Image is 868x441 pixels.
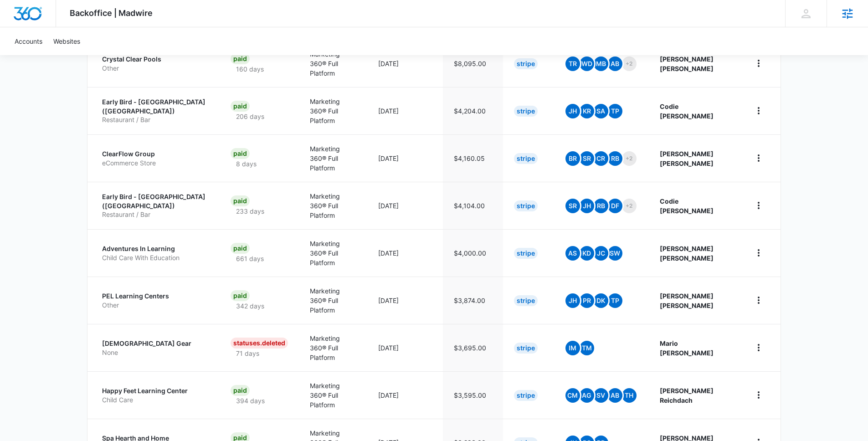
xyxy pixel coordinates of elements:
[231,53,250,64] div: Paid
[514,200,538,211] div: Stripe
[608,56,622,71] span: AB
[594,104,608,118] span: SA
[608,151,622,166] span: RB
[565,199,580,213] span: SR
[102,64,209,73] p: Other
[102,301,209,310] p: Other
[102,395,209,405] p: Child Care
[310,239,356,267] p: Marketing 360® Full Platform
[580,246,594,261] span: KD
[608,293,622,308] span: TP
[565,293,580,308] span: JH
[580,341,594,355] span: TM
[231,290,250,301] div: Paid
[580,104,594,118] span: KR
[660,55,714,72] strong: [PERSON_NAME] [PERSON_NAME]
[231,243,250,254] div: Paid
[102,192,209,210] p: Early Bird - [GEOGRAPHIC_DATA] ([GEOGRAPHIC_DATA])
[443,40,503,87] td: $8,095.00
[367,40,443,87] td: [DATE]
[9,27,48,55] a: Accounts
[443,229,503,277] td: $4,000.00
[231,254,269,263] p: 661 days
[594,293,608,308] span: DK
[660,103,714,120] strong: Codie [PERSON_NAME]
[514,343,538,354] div: Stripe
[443,371,503,419] td: $3,595.00
[102,386,209,395] p: Happy Feet Learning Center
[608,104,622,118] span: TP
[231,64,269,74] p: 160 days
[310,286,356,315] p: Marketing 360® Full Platform
[102,292,209,301] p: PEL Learning Centers
[660,292,714,309] strong: [PERSON_NAME] [PERSON_NAME]
[231,338,288,349] div: statuses.Deleted
[102,210,209,219] p: Restaurant / Bar
[102,115,209,124] p: Restaurant / Bar
[594,246,608,261] span: JC
[622,56,637,71] span: +2
[443,277,503,324] td: $3,874.00
[594,151,608,166] span: CR
[580,151,594,166] span: SR
[102,55,209,72] a: Crystal Clear PoolsOther
[594,199,608,213] span: RB
[751,198,766,213] button: home
[102,149,209,159] p: ClearFlow Group
[70,8,153,18] span: Backoffice | Madwire
[102,244,209,262] a: Adventures In LearningChild Care With Education
[514,153,538,164] div: Stripe
[231,206,270,216] p: 233 days
[231,159,262,169] p: 8 days
[102,339,209,357] a: [DEMOGRAPHIC_DATA] GearNone
[310,144,356,173] p: Marketing 360® Full Platform
[102,244,209,253] p: Adventures In Learning
[751,293,766,308] button: home
[310,49,356,78] p: Marketing 360® Full Platform
[565,104,580,118] span: JH
[660,197,714,215] strong: Codie [PERSON_NAME]
[660,339,714,357] strong: Mario [PERSON_NAME]
[565,56,580,71] span: TR
[443,134,503,182] td: $4,160.05
[310,191,356,220] p: Marketing 360® Full Platform
[231,148,250,159] div: Paid
[102,253,209,262] p: Child Care With Education
[231,101,250,112] div: Paid
[580,388,594,403] span: AG
[367,87,443,134] td: [DATE]
[565,151,580,166] span: BR
[514,248,538,259] div: Stripe
[367,277,443,324] td: [DATE]
[231,396,270,405] p: 394 days
[367,229,443,277] td: [DATE]
[751,151,766,165] button: home
[367,134,443,182] td: [DATE]
[622,151,637,166] span: +2
[367,371,443,419] td: [DATE]
[580,293,594,308] span: PR
[102,192,209,219] a: Early Bird - [GEOGRAPHIC_DATA] ([GEOGRAPHIC_DATA])Restaurant / Bar
[102,292,209,309] a: PEL Learning CentersOther
[310,381,356,410] p: Marketing 360® Full Platform
[310,333,356,362] p: Marketing 360® Full Platform
[608,199,622,213] span: DF
[580,56,594,71] span: WD
[594,56,608,71] span: MB
[751,56,766,71] button: home
[565,341,580,355] span: IM
[443,324,503,371] td: $3,695.00
[367,324,443,371] td: [DATE]
[660,245,714,262] strong: [PERSON_NAME] [PERSON_NAME]
[751,246,766,260] button: home
[231,112,270,121] p: 206 days
[565,388,580,403] span: CM
[514,295,538,306] div: Stripe
[608,388,622,403] span: AB
[231,349,265,358] p: 71 days
[443,182,503,229] td: $4,104.00
[231,195,250,206] div: Paid
[622,199,637,213] span: +2
[231,385,250,396] div: Paid
[102,97,209,115] p: Early Bird - [GEOGRAPHIC_DATA] ([GEOGRAPHIC_DATA])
